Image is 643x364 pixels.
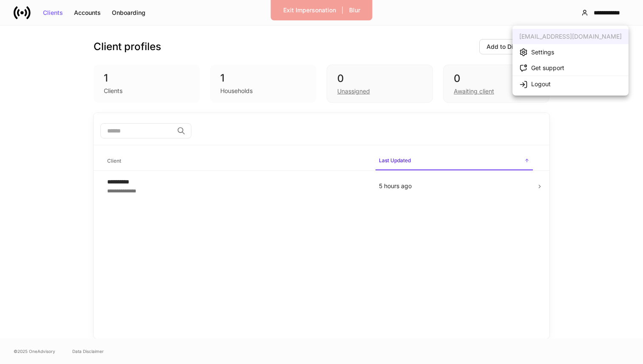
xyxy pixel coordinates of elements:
div: Get support [531,64,564,72]
div: Blur [349,7,360,13]
div: Settings [531,48,554,56]
div: Logout [531,80,551,88]
div: [EMAIL_ADDRESS][DOMAIN_NAME] [519,32,622,41]
div: Exit Impersonation [283,7,336,13]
